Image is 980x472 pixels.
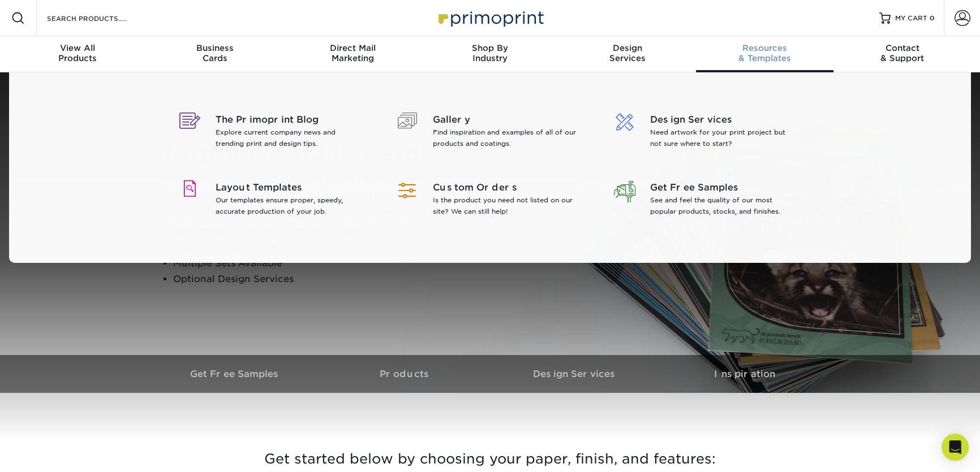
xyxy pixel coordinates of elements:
span: Business [147,43,284,53]
p: Need artwork for your print project but not sure where to start? [650,127,797,149]
a: BusinessCards [147,36,284,72]
a: Custom Orders Is the product you need not listed on our site? We can still help! [390,167,590,235]
a: Layout Templates Our templates ensure proper, speedy, accurate production of your job. [173,167,373,235]
div: Industry [422,43,559,63]
p: Our templates ensure proper, speedy, accurate production of your job. [216,194,362,217]
p: Find inspiration and examples of all of our products and coatings. [433,127,579,149]
span: Layout Templates [216,181,362,194]
div: & Support [833,43,971,63]
span: Direct Mail [284,43,422,53]
a: DesignServices [558,36,696,72]
div: Cards [147,43,284,63]
a: Contact& Support [833,36,971,72]
input: SEARCH PRODUCTS..... [46,11,156,25]
span: Resources [696,43,833,53]
a: Direct MailMarketing [284,36,422,72]
a: Gallery Find inspiration and examples of all of our products and coatings. [390,99,590,167]
span: 0 [930,14,935,22]
a: Resources& Templates [696,36,833,72]
a: The Primoprint Blog Explore current company news and trending print and design tips. [173,99,373,167]
span: Contact [833,43,971,53]
a: Shop ByIndustry [422,36,559,72]
p: Is the product you need not listed on our site? We can still help! [433,194,579,217]
img: Primoprint [433,6,547,30]
div: Marketing [284,43,422,63]
span: View All [9,43,147,53]
a: Design Services Need artwork for your print project but not sure where to start? [607,99,807,167]
span: MY CART [895,14,927,23]
div: Open Intercom Messenger [942,434,969,461]
div: & Templates [696,43,833,63]
div: Products [9,43,147,63]
span: The Primoprint Blog [216,113,362,127]
span: Get Free Samples [650,181,797,194]
span: Custom Orders [433,181,579,194]
span: Design Services [650,113,797,127]
span: Design [558,43,696,53]
a: Get Free Samples See and feel the quality of our most popular products, stocks, and finishes. [607,167,807,235]
p: See and feel the quality of our most popular products, stocks, and finishes. [650,194,797,217]
div: Services [558,43,696,63]
p: Explore current company news and trending print and design tips. [216,127,362,149]
a: View AllProducts [9,36,147,72]
span: Shop By [422,43,559,53]
span: Gallery [433,113,579,127]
